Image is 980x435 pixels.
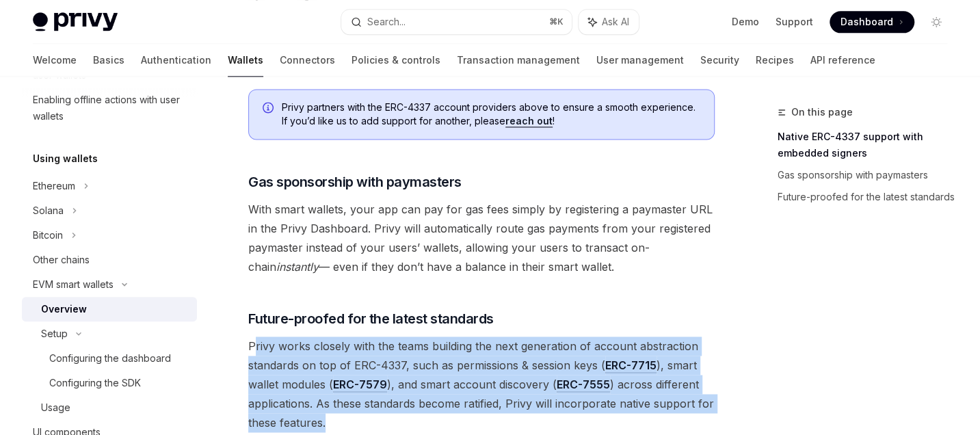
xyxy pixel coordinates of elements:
div: Setup [41,326,68,342]
div: Configuring the dashboard [49,350,171,367]
a: API reference [810,44,875,77]
a: Basics [93,44,124,77]
a: Configuring the dashboard [22,346,197,371]
span: Privy partners with the ERC-4337 account providers above to ensure a smooth experience. If you’d ... [282,101,700,128]
a: Connectors [280,44,335,77]
span: With smart wallets, your app can pay for gas fees simply by registering a paymaster URL in the Pr... [248,200,715,276]
a: ERC-7555 [557,378,610,392]
a: Usage [22,395,197,420]
div: Other chains [33,252,90,268]
span: Future-proofed for the latest standards [248,309,494,328]
div: Overview [41,301,87,317]
button: Search...⌘K [341,10,572,34]
a: Demo [732,15,759,29]
a: reach out [505,115,553,127]
button: Toggle dark mode [925,11,947,33]
span: On this page [791,104,853,120]
a: User management [596,44,684,77]
a: Enabling offline actions with user wallets [22,88,197,129]
div: Configuring the SDK [49,375,141,391]
div: Bitcoin [33,227,63,243]
a: Policies & controls [352,44,440,77]
a: ERC-7715 [605,358,657,373]
span: Gas sponsorship with paymasters [248,172,462,192]
a: Gas sponsorship with paymasters [778,164,958,186]
span: Ask AI [602,15,629,29]
a: Authentication [141,44,211,77]
em: instantly [276,260,319,274]
a: Other chains [22,248,197,272]
a: Wallets [228,44,263,77]
div: Search... [367,14,406,30]
div: EVM smart wallets [33,276,114,293]
a: Overview [22,297,197,321]
a: ERC-7579 [333,378,387,392]
a: Transaction management [457,44,580,77]
div: Enabling offline actions with user wallets [33,92,189,124]
a: Support [776,15,813,29]
button: Ask AI [579,10,639,34]
span: Privy works closely with the teams building the next generation of account abstraction standards ... [248,337,715,432]
a: Welcome [33,44,77,77]
span: Dashboard [840,15,893,29]
div: Solana [33,202,64,219]
a: Dashboard [830,11,914,33]
svg: Info [263,102,276,116]
a: Configuring the SDK [22,371,197,395]
div: Ethereum [33,178,75,194]
a: Future-proofed for the latest standards [778,186,958,208]
a: Security [700,44,739,77]
a: Native ERC-4337 support with embedded signers [778,126,958,164]
span: ⌘ K [549,16,564,27]
img: light logo [33,12,118,31]
div: Usage [41,399,70,416]
a: Recipes [756,44,794,77]
h5: Using wallets [33,150,98,167]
